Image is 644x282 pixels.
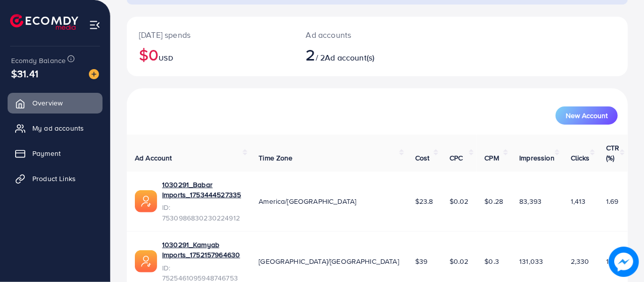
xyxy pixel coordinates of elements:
span: CTR (%) [606,143,619,163]
span: CPC [450,153,463,163]
span: $39 [415,256,427,266]
p: Ad accounts [306,29,407,41]
span: New Account [566,112,608,119]
span: $0.02 [450,256,469,266]
span: America/[GEOGRAPHIC_DATA] [259,196,356,206]
img: ic-ads-acc.e4c84228.svg [135,190,157,212]
a: 1030291_Kamyab Imports_1752157964630 [162,240,242,260]
span: [GEOGRAPHIC_DATA]/[GEOGRAPHIC_DATA] [259,256,399,266]
a: Product Links [8,168,103,189]
img: image [89,69,99,79]
span: Payment [32,148,61,158]
span: My ad accounts [32,123,84,133]
span: Ecomdy Balance [11,55,66,66]
span: USD [159,53,173,63]
img: ic-ads-acc.e4c84228.svg [135,250,157,272]
span: ID: 7530986830230224912 [162,202,242,223]
span: Impression [519,153,555,163]
a: Overview [8,93,103,113]
span: Overview [32,98,63,108]
span: CPM [485,153,499,163]
span: $0.02 [450,196,469,206]
span: Clicks [571,153,590,163]
span: $23.8 [415,196,433,206]
span: Ad account(s) [325,52,374,63]
span: 1.69 [606,196,619,206]
span: 2,330 [571,256,589,266]
img: image [609,247,639,277]
span: Time Zone [259,153,292,163]
span: 131,033 [519,256,543,266]
p: [DATE] spends [139,29,282,41]
span: Product Links [32,174,76,184]
span: 2 [306,43,316,66]
span: Ad Account [135,153,172,163]
span: 1.78 [606,256,618,266]
span: $0.28 [485,196,504,206]
a: My ad accounts [8,118,103,138]
button: New Account [556,106,618,125]
span: 83,393 [519,196,541,206]
a: Payment [8,143,103,163]
span: $31.41 [11,66,38,81]
img: logo [10,14,78,30]
h2: $0 [139,45,282,64]
span: Cost [415,153,430,163]
span: 1,413 [571,196,586,206]
h2: / 2 [306,45,407,64]
a: 1030291_Babar Imports_1753444527335 [162,180,242,200]
img: menu [89,19,101,31]
span: $0.3 [485,256,500,266]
